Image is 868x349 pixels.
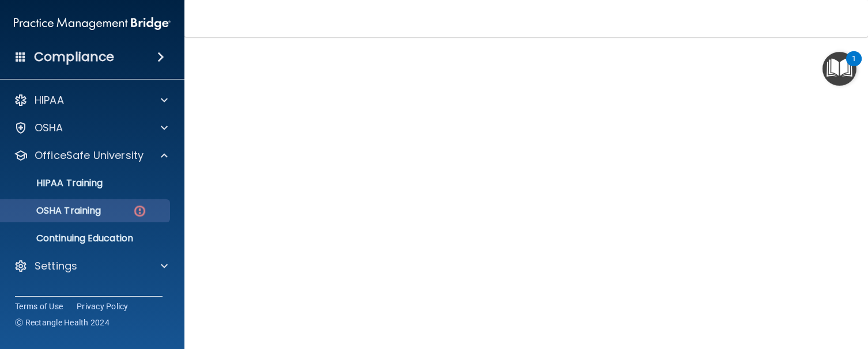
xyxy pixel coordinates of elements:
p: HIPAA [35,93,64,107]
a: OfficeSafe University [14,149,168,162]
p: HIPAA Training [7,177,103,189]
a: Terms of Use [15,301,63,312]
p: OfficeSafe University [35,149,144,162]
a: HIPAA [14,93,168,107]
a: Privacy Policy [77,301,129,312]
button: Open Resource Center, 1 new notification [822,52,856,86]
p: OSHA [35,121,63,135]
p: Continuing Education [7,233,165,244]
div: 1 [852,59,856,74]
a: OSHA [14,121,168,135]
h4: Compliance [34,49,114,65]
span: Ⓒ Rectangle Health 2024 [15,317,110,328]
a: Settings [14,259,168,273]
img: PMB logo [14,12,171,35]
img: danger-circle.6113f641.png [133,204,147,218]
p: OSHA Training [7,205,101,217]
p: Settings [35,259,77,273]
